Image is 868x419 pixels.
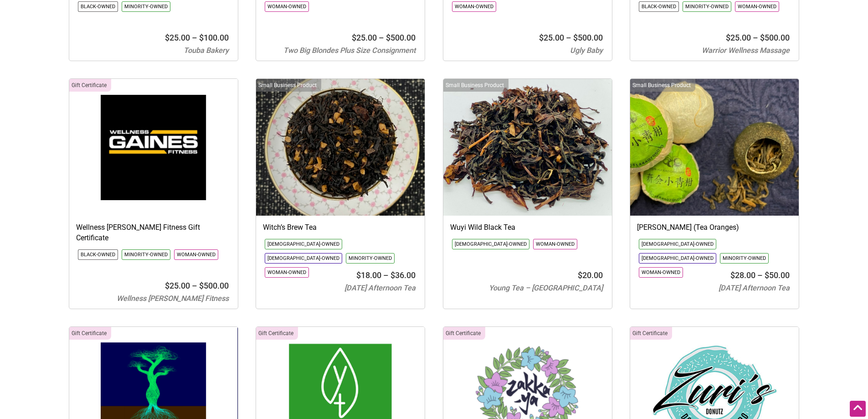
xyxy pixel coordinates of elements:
[383,270,389,280] span: –
[386,33,390,42] span: $
[630,327,672,340] div: Click to show only this category
[765,270,769,280] span: $
[256,79,321,92] div: Click to show only this category
[346,253,395,264] li: Click to show only this community
[533,239,577,249] li: Click to show only this community
[256,79,425,216] img: Friday Afternoon Tea Witches Brew
[390,270,416,280] bdi: 36.00
[165,281,190,290] bdi: 25.00
[265,1,309,12] li: Click to show only this community
[570,46,603,55] span: Ugly Baby
[265,239,342,249] li: Click to show only this community
[356,270,361,280] span: $
[639,267,683,278] li: Click to show only this community
[199,33,204,42] span: $
[730,270,755,280] bdi: 28.00
[69,327,111,340] div: Click to show only this category
[639,1,679,12] li: Click to show only this community
[630,79,799,216] img: Friday Afternoon Tea Xiao Qing Gan (Tea Oranges)
[379,33,384,42] span: –
[265,253,342,264] li: Click to show only this community
[566,33,571,42] span: –
[760,33,765,42] span: $
[443,327,485,340] div: Click to show only this category
[450,222,605,233] h3: Wuyi Wild Black Tea
[265,267,309,278] li: Click to show only this community
[573,33,578,42] span: $
[452,1,496,12] li: Click to show only this community
[165,33,169,42] span: $
[730,270,735,280] span: $
[165,33,190,42] bdi: 25.00
[69,79,111,92] div: Click to show only this category
[637,222,792,233] h3: [PERSON_NAME] (Tea Oranges)
[283,46,416,55] span: Two Big Blondes Plus Size Consignment
[683,1,731,12] li: Click to show only this community
[443,79,612,216] img: Young Tea - Wuyi Wild Black tea - 2 oz
[850,401,866,417] div: Scroll Back to Top
[630,79,695,92] div: Click to show only this category
[117,294,229,303] span: Wellness [PERSON_NAME] Fitness
[78,1,118,12] li: Click to show only this community
[199,281,229,290] bdi: 500.00
[192,33,197,42] span: –
[76,222,231,243] h3: Wellness [PERSON_NAME] Fitness Gift Certificate
[639,253,716,264] li: Click to show only this community
[199,281,204,290] span: $
[757,270,763,280] span: –
[390,270,395,280] span: $
[726,33,751,42] bdi: 25.00
[702,46,790,55] span: Warrior Wellness Massage
[165,281,169,290] span: $
[489,284,603,292] span: Young Tea – [GEOGRAPHIC_DATA]
[720,253,769,264] li: Click to show only this community
[753,33,758,42] span: –
[765,270,790,280] bdi: 50.00
[356,270,381,280] bdi: 18.00
[263,222,418,233] h3: Witch’s Brew Tea
[174,249,218,260] li: Click to show only this community
[192,281,197,290] span: –
[735,1,779,12] li: Click to show only this community
[386,33,416,42] bdi: 500.00
[352,33,377,42] bdi: 25.00
[719,284,790,292] span: [DATE] Afternoon Tea
[78,249,118,260] li: Click to show only this community
[578,270,582,280] span: $
[184,46,229,55] span: Touba Bakery
[443,79,508,92] div: Click to show only this category
[344,284,416,292] span: [DATE] Afternoon Tea
[726,33,730,42] span: $
[69,79,238,216] img: Wellness Gaines Fitness
[352,33,356,42] span: $
[578,270,603,280] bdi: 20.00
[539,33,564,42] bdi: 25.00
[639,239,716,249] li: Click to show only this community
[573,33,603,42] bdi: 500.00
[256,327,298,340] div: Click to show only this category
[539,33,544,42] span: $
[122,249,170,260] li: Click to show only this community
[760,33,790,42] bdi: 500.00
[122,1,170,12] li: Click to show only this community
[199,33,229,42] bdi: 100.00
[452,239,529,249] li: Click to show only this community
